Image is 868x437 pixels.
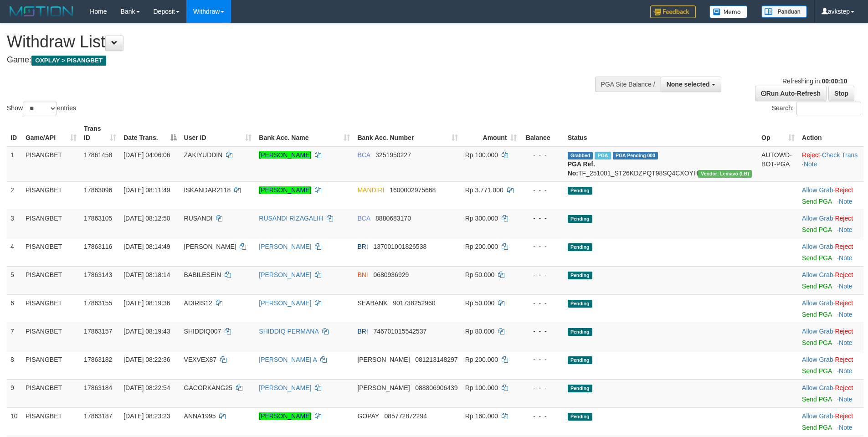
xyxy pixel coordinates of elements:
[802,243,835,250] span: ·
[357,299,387,307] span: SEABANK
[839,254,853,262] a: Note
[22,181,80,210] td: PISANGBET
[802,254,832,262] a: Send PGA
[22,210,80,238] td: PISANGBET
[524,411,560,421] div: - - -
[255,120,354,146] th: Bank Acc. Name: activate to sort column ascending
[184,384,233,391] span: GACORKANG25
[524,242,560,251] div: - - -
[524,270,560,279] div: - - -
[465,328,495,335] span: Rp 80.000
[796,102,861,115] input: Search:
[804,160,817,168] a: Note
[822,77,847,85] strong: 00:00:10
[393,299,435,307] span: Copy 901738252960 to clipboard
[835,299,853,307] a: Reject
[835,384,853,391] a: Reject
[259,151,311,159] a: [PERSON_NAME]
[828,86,854,101] a: Stop
[798,238,863,266] td: ·
[7,266,22,294] td: 5
[7,407,22,436] td: 10
[524,383,560,392] div: - - -
[568,300,592,308] span: Pending
[802,339,832,346] a: Send PGA
[7,181,22,210] td: 2
[123,328,170,335] span: [DATE] 08:19:43
[524,327,560,336] div: - - -
[758,120,798,146] th: Op: activate to sort column ascending
[123,151,170,159] span: [DATE] 04:06:06
[7,238,22,266] td: 4
[802,299,833,307] a: Allow Grab
[802,226,832,233] a: Send PGA
[802,283,832,290] a: Send PGA
[465,299,495,307] span: Rp 50.000
[802,243,833,250] a: Allow Grab
[84,271,112,278] span: 17863143
[802,384,833,391] a: Allow Grab
[465,412,498,420] span: Rp 160.000
[84,328,112,335] span: 17863157
[839,424,853,431] a: Note
[22,146,80,182] td: PISANGBET
[465,186,503,194] span: Rp 3.771.000
[524,214,560,223] div: - - -
[568,243,592,251] span: Pending
[123,384,170,391] span: [DATE] 08:22:54
[802,356,833,363] a: Allow Grab
[822,151,858,159] a: Check Trans
[7,5,76,18] img: MOTION_logo.png
[22,294,80,323] td: PISANGBET
[465,243,498,250] span: Rp 200.000
[802,412,835,420] span: ·
[123,299,170,307] span: [DATE] 08:19:36
[259,271,311,278] a: [PERSON_NAME]
[650,5,696,18] img: Feedback.jpg
[462,120,521,146] th: Amount: activate to sort column ascending
[184,356,217,363] span: VEXVEX87
[184,299,212,307] span: ADIRIS12
[390,186,436,194] span: Copy 1600002975668 to clipboard
[839,396,853,403] a: Note
[373,328,426,335] span: Copy 746701015542537 to clipboard
[798,407,863,436] td: ·
[465,356,498,363] span: Rp 200.000
[802,396,832,403] a: Send PGA
[798,120,863,146] th: Action
[798,294,863,323] td: ·
[802,186,835,194] span: ·
[568,187,592,195] span: Pending
[802,186,833,194] a: Allow Grab
[465,271,495,278] span: Rp 50.000
[835,271,853,278] a: Reject
[259,215,323,222] a: RUSANDI RIZAGALIH
[123,271,170,278] span: [DATE] 08:18:14
[259,299,311,307] a: [PERSON_NAME]
[84,356,112,363] span: 17863182
[798,266,863,294] td: ·
[123,215,170,222] span: [DATE] 08:12:50
[568,413,592,421] span: Pending
[7,323,22,351] td: 7
[798,379,863,407] td: ·
[568,356,592,364] span: Pending
[23,102,57,115] select: Showentries
[667,81,710,88] span: None selected
[802,271,835,278] span: ·
[385,412,427,420] span: Copy 085772872294 to clipboard
[568,160,595,177] b: PGA Ref. No:
[568,385,592,392] span: Pending
[524,185,560,195] div: - - -
[375,151,411,159] span: Copy 3251950227 to clipboard
[835,328,853,335] a: Reject
[7,33,570,51] h1: Withdraw List
[7,294,22,323] td: 6
[22,238,80,266] td: PISANGBET
[22,323,80,351] td: PISANGBET
[709,5,748,18] img: Button%20Memo.svg
[357,243,368,250] span: BRI
[835,356,853,363] a: Reject
[661,77,721,92] button: None selected
[782,77,847,85] span: Refreshing in:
